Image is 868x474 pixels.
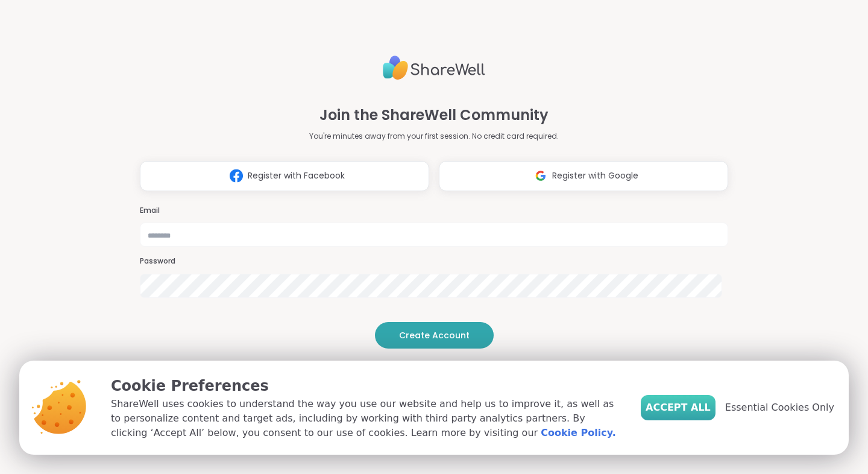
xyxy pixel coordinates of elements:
p: ShareWell uses cookies to understand the way you use our website and help us to improve it, as we... [111,397,621,440]
button: Register with Google [439,161,728,191]
h3: Email [140,206,728,216]
span: Essential Cookies Only [725,400,834,415]
h3: Password [140,256,728,267]
span: Create Account [399,329,470,341]
img: ShareWell Logomark [529,165,552,187]
span: or [415,358,453,370]
span: Register with Google [552,169,638,182]
a: Cookie Policy. [541,426,615,440]
button: Register with Facebook [140,161,429,191]
p: You're minutes away from your first session. No credit card required. [309,131,559,142]
img: ShareWell Logo [383,51,485,85]
button: Create Account [375,322,494,349]
h1: Join the ShareWell Community [319,104,549,126]
img: ShareWell Logomark [225,165,248,187]
span: Accept All [646,400,711,415]
p: Cookie Preferences [111,375,621,397]
button: Accept All [641,395,715,420]
span: Register with Facebook [248,169,345,182]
